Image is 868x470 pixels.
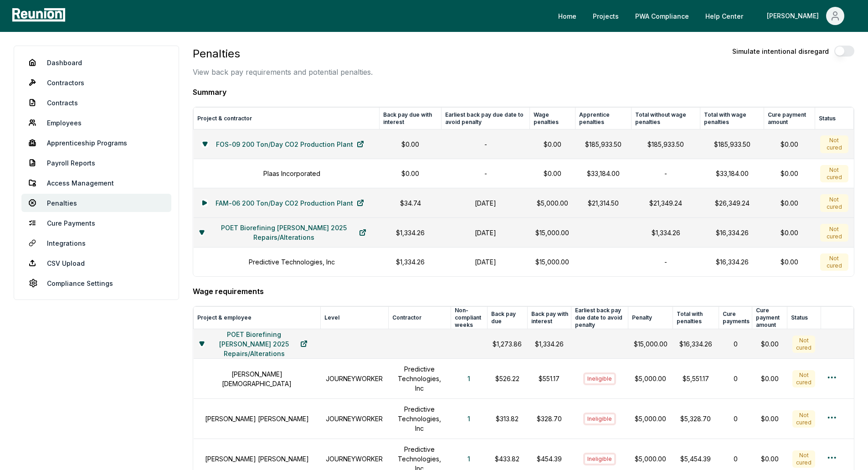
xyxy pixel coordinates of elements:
[21,174,171,192] a: Access Management
[724,374,747,383] div: 0
[583,372,616,385] button: Ineligible
[724,339,747,349] div: 0
[820,194,848,212] div: Not cured
[460,410,478,428] button: 1
[678,414,714,424] p: $5,328.70
[385,198,436,208] p: $34.74
[583,453,616,465] div: Ineligible
[263,169,320,178] h1: Plaas Incorporated
[792,410,815,428] div: Not cured
[764,108,815,129] th: Cure payment amount
[394,364,445,393] h1: Predictive Technologies, Inc
[194,307,321,329] th: Project & employee
[631,108,700,129] th: Total without wage penalties
[631,159,700,188] td: -
[698,7,750,25] a: Help Center
[193,46,373,62] h3: Penalties
[193,67,373,77] p: View back pay requirements and potential penalties.
[385,139,436,149] p: $0.00
[487,307,527,329] th: Back pay due
[326,454,383,464] h1: JOURNEYWORKER
[533,414,565,424] p: $328.70
[787,307,821,329] th: Status
[732,46,829,56] label: Simulate intentional disregard
[451,307,487,329] th: Non-compliant weeks
[571,307,628,329] th: Earliest back pay due date to avoid penalty
[580,198,626,208] p: $21,314.50
[493,374,522,383] p: $526.22
[535,139,570,149] p: $0.00
[551,7,584,25] a: Home
[21,214,171,232] a: Cure Payments
[767,7,822,25] div: [PERSON_NAME]
[706,169,759,178] p: $33,184.00
[394,404,445,433] h1: Predictive Technologies, Inc
[631,248,700,277] td: -
[21,194,171,212] a: Penalties
[820,253,848,271] div: Not cured
[820,224,848,241] div: Not cured
[21,134,171,152] a: Apprenticeship Programs
[21,254,171,272] a: CSV Upload
[249,257,335,267] h1: Predictive Technologies, Inc
[535,169,570,178] p: $0.00
[205,414,309,424] h1: [PERSON_NAME] [PERSON_NAME]
[637,198,695,208] p: $21,349.24
[447,228,524,238] h1: [DATE]
[460,370,478,388] button: 1
[21,274,171,292] a: Compliance Settings
[447,198,524,208] h1: [DATE]
[551,7,859,25] nav: Main
[758,374,781,383] div: $0.00
[758,454,781,464] div: $0.00
[199,369,315,388] h1: [PERSON_NAME] [DEMOGRAPHIC_DATA]
[21,53,171,72] a: Dashboard
[634,374,668,383] p: $5,000.00
[583,413,616,425] button: Ineligible
[442,108,530,129] th: Earliest back pay due date to avoid penalty
[815,108,853,129] th: Status
[792,450,815,468] div: Not cured
[205,223,374,242] a: POET Biorefining [PERSON_NAME] 2025 Repairs/Alterations
[758,339,781,349] div: $0.00
[792,370,815,387] div: Not cured
[385,228,436,238] p: $1,334.26
[379,108,442,129] th: Back pay due with interest
[533,374,565,383] p: $551.17
[637,139,695,149] p: $185,933.50
[628,7,696,25] a: PWA Compliance
[320,307,388,329] th: Level
[575,108,631,129] th: Apprentice penalties
[21,154,171,172] a: Payroll Reports
[535,228,570,238] p: $15,000.00
[634,339,668,349] p: $15,000.00
[209,135,371,153] a: FOS-09 200 Ton/Day CO2 Production Plant
[700,108,764,129] th: Total with wage penalties
[678,454,714,464] p: $5,454.39
[673,307,719,329] th: Total with penalties
[586,7,626,25] a: Projects
[706,257,759,267] p: $16,334.26
[493,454,522,464] p: $433.82
[21,234,171,252] a: Integrations
[769,198,809,208] div: $0.00
[205,454,309,464] h1: [PERSON_NAME] [PERSON_NAME]
[820,165,848,182] div: Not cured
[769,169,809,178] div: $0.00
[706,139,759,149] p: $185,933.50
[208,194,371,212] a: FAM-06 200 Ton/Day CO2 Production Plant
[21,73,171,92] a: Contractors
[760,7,852,25] button: [PERSON_NAME]
[193,286,854,297] h4: Wage requirements
[724,414,747,424] div: 0
[719,307,752,329] th: Cure payments
[442,159,530,188] td: -
[724,454,747,464] div: 0
[326,374,383,383] h1: JOURNEYWORKER
[533,339,565,349] p: $1,334.26
[678,339,714,349] p: $16,334.26
[706,228,759,238] p: $16,334.26
[527,307,571,329] th: Back pay with interest
[193,87,854,98] h4: Summary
